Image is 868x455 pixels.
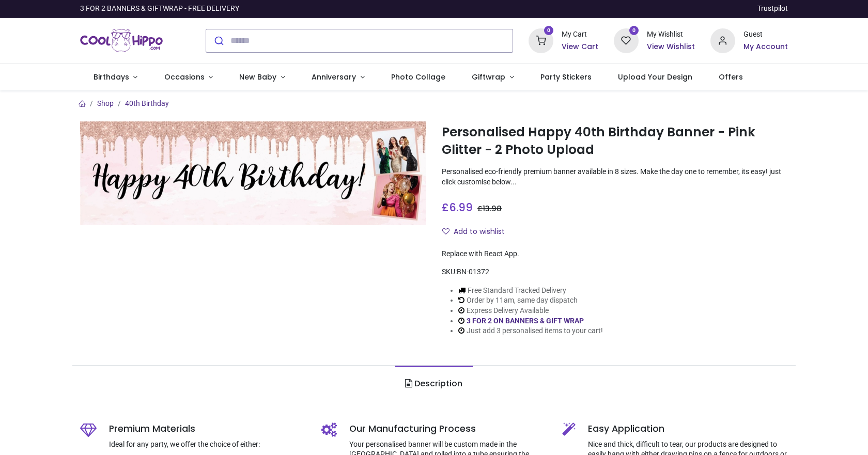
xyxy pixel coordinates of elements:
h1: Personalised Happy 40th Birthday Banner - Pink Glitter - 2 Photo Upload [442,123,788,159]
p: Ideal for any party, we offer the choice of either: [109,440,306,450]
div: My Cart [562,29,598,40]
img: Personalised Happy 40th Birthday Banner - Pink Glitter - 2 Photo Upload [80,121,426,225]
a: View Cart [562,42,598,52]
a: Occasions [151,64,226,91]
a: Shop [97,99,114,107]
a: My Account [743,42,788,52]
div: SKU: [442,267,788,277]
span: Anniversary [312,72,356,82]
p: Personalised eco-friendly premium banner available in 8 sizes. Make the day one to remember, its ... [442,167,788,187]
div: Replace with React App. [442,249,788,259]
h5: Easy Application [588,422,788,435]
span: Party Stickers [540,72,592,82]
span: Giftwrap [472,72,505,82]
a: Trustpilot [757,4,788,14]
h5: Our Manufacturing Process [349,422,547,435]
button: Add to wishlistAdd to wishlist [442,223,514,241]
span: Occasions [164,72,205,82]
li: Just add 3 personalised items to your cart! [458,326,603,336]
span: Birthdays [94,72,129,82]
span: Photo Collage [391,72,445,82]
span: £ [477,203,502,214]
a: Anniversary [298,64,378,91]
a: Birthdays [80,64,151,91]
a: 40th Birthday [125,99,169,107]
span: BN-01372 [457,268,489,276]
button: Submit [206,29,230,52]
span: 13.98 [483,203,502,214]
img: Cool Hippo [80,26,163,55]
div: My Wishlist [647,29,695,40]
div: Guest [743,29,788,40]
span: £ [442,200,473,215]
a: New Baby [226,64,299,91]
span: Upload Your Design [618,72,692,82]
h5: Premium Materials [109,422,306,435]
i: Add to wishlist [442,228,450,235]
a: Logo of Cool Hippo [80,26,163,55]
li: Order by 11am, same day dispatch [458,295,603,306]
div: 3 FOR 2 BANNERS & GIFTWRAP - FREE DELIVERY [80,4,239,14]
a: Giftwrap [458,64,527,91]
a: 3 FOR 2 ON BANNERS & GIFT WRAP [467,317,584,325]
a: 0 [614,36,639,44]
a: 0 [529,36,553,44]
span: New Baby [239,72,276,82]
span: 6.99 [449,200,473,215]
a: View Wishlist [647,42,695,52]
span: Offers [719,72,743,82]
li: Free Standard Tracked Delivery [458,286,603,296]
sup: 0 [629,26,639,36]
li: Express Delivery Available [458,306,603,316]
a: Description [395,366,472,402]
sup: 0 [544,26,554,36]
